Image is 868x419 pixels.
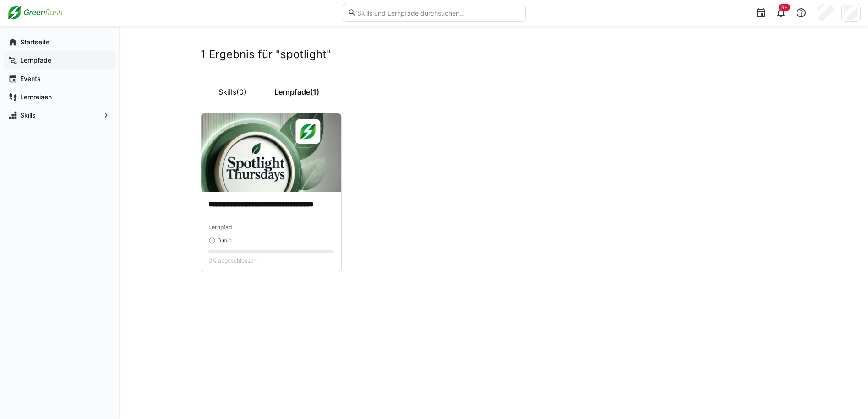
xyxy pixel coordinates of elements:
span: (0) [236,88,246,96]
a: Lernpfade(1) [265,81,329,103]
a: Skills(0) [201,81,265,103]
span: Lernpfad [208,224,232,231]
input: Skills und Lernpfade durchsuchen… [356,9,520,17]
span: 0 min [218,237,232,244]
img: image [201,113,341,192]
span: 9+ [781,5,787,10]
span: 0% abgeschlossen [208,257,257,264]
span: (1) [310,88,319,96]
h2: 1 Ergebnis für "spotlight" [201,48,787,61]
